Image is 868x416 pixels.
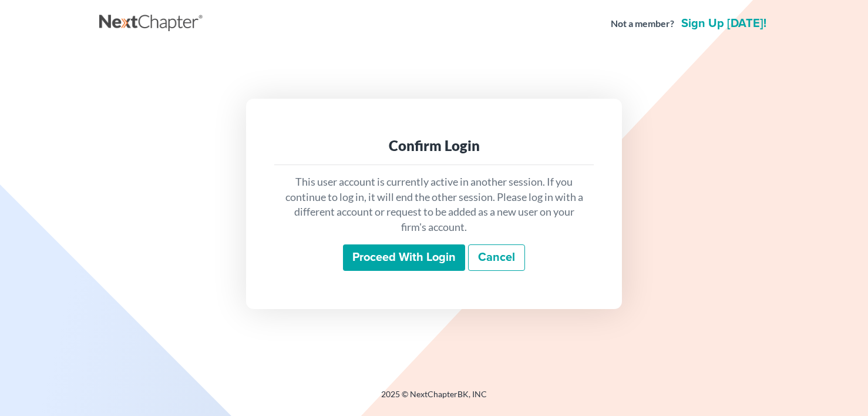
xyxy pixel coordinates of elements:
strong: Not a member? [611,17,674,31]
a: Cancel [468,244,525,271]
a: Sign up [DATE]! [679,18,769,29]
input: Proceed with login [343,244,465,271]
div: 2025 © NextChapterBK, INC [99,388,769,410]
div: Confirm Login [284,136,584,155]
p: This user account is currently active in another session. If you continue to log in, it will end ... [284,175,584,235]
